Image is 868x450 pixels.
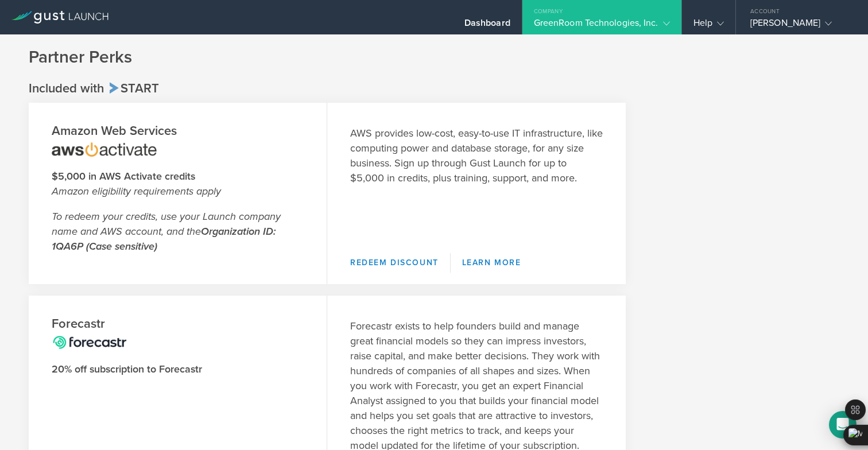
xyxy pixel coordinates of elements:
h2: Forecastr [52,316,304,332]
h2: Amazon Web Services [52,123,304,139]
h1: Partner Perks [29,46,839,69]
em: Amazon eligibility requirements apply [52,185,221,197]
strong: $5,000 in AWS Activate credits [52,170,195,183]
img: amazon-web-services-logo [52,139,157,157]
a: Learn More [451,253,533,273]
p: AWS provides low-cost, easy-to-use IT infrastructure, like computing power and database storage, ... [350,126,603,185]
div: Open Intercom Messenger [829,411,857,439]
span: Start [107,81,159,96]
em: To redeem your credits, use your Launch company name and AWS account, and the [52,210,281,253]
div: Dashboard [464,17,510,34]
span: Included with [29,81,104,96]
div: GreenRoom Technologies, Inc. [534,17,670,34]
div: [PERSON_NAME] [750,17,848,34]
div: Help [693,17,724,34]
img: forecastr-logo [52,332,127,350]
strong: 20% off subscription to Forecastr [52,363,202,375]
a: Redeem Discount [350,253,451,273]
